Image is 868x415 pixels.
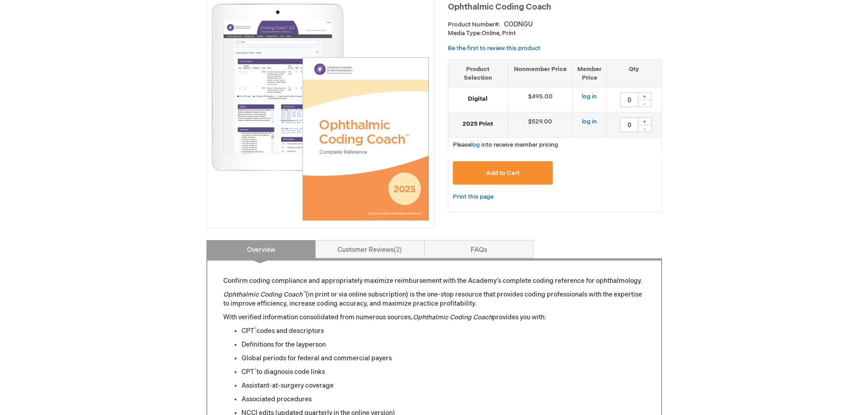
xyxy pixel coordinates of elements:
a: FAQs [424,240,534,258]
strong: 2025 Print [453,120,503,128]
strong: Media Type: [448,30,482,37]
li: CPT codes and descriptors [241,327,645,336]
th: Nonmember Price [508,60,573,87]
img: Ophthalmic Coding Coach [211,3,429,221]
td: $495.00 [508,87,573,113]
td: $529.00 [508,113,573,138]
th: Qty [606,60,662,87]
a: log in [582,93,597,100]
p: Confirm coding compliance and appropriately maximize reimbursement with the Academy’s complete co... [223,277,645,286]
a: Print this page [453,191,493,203]
a: Overview [206,240,316,258]
sup: ® [254,327,257,332]
em: Ophthalmic Coding Coach [223,291,306,298]
button: Add to Cart [453,161,553,184]
p: With verified information consolidated from numerous sources, provides you with: [223,313,645,322]
div: + [638,92,652,100]
em: Ophthalmic Coding Coach [413,313,492,321]
th: Product Selection [448,60,508,87]
sup: ™ [303,290,306,296]
span: 2 [394,246,402,254]
div: - [638,100,652,107]
strong: Product Number [448,21,500,28]
p: Online, Print [448,29,662,38]
a: log in [471,141,486,149]
div: - [638,125,652,132]
li: CPT to diagnosis code links [241,368,645,377]
input: Qty [620,118,638,132]
div: + [638,118,652,125]
a: log in [582,118,597,125]
strong: Digital [453,95,503,103]
a: Be the first to review this product [448,45,540,52]
li: Definitions for the layperson [241,340,645,349]
span: Please to receive member pricing [453,141,558,149]
p: (in print or via online subscription) is the one-stop resource that provides coding professionals... [223,290,645,308]
li: Assistant-at-surgery coverage [241,381,645,390]
div: CODNGU [504,20,533,29]
a: Customer Reviews2 [315,240,425,258]
input: Qty [620,92,638,107]
sup: ® [254,368,257,373]
th: Member Price [573,60,606,87]
li: Global periods for federal and commercial payers [241,354,645,363]
span: Add to Cart [486,169,519,177]
span: Ophthalmic Coding Coach [448,2,551,12]
li: Associated procedures [241,395,645,404]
